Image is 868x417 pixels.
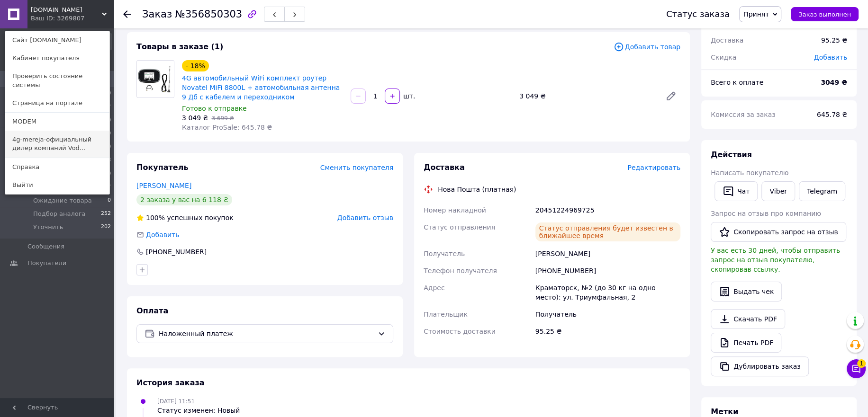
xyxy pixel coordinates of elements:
span: Скидка [711,53,736,61]
button: Дублировать заказ [711,356,809,376]
div: Ваш ID: 3269807 [31,14,71,23]
span: 645.78 ₴ [817,111,847,118]
button: Заказ выполнен [791,7,859,21]
span: Каталог ProSale: 645.78 ₴ [182,124,272,131]
span: У вас есть 30 дней, чтобы отправить запрос на отзыв покупателю, скопировав ссылку. [711,247,840,273]
a: Скачать PDF [711,309,785,329]
span: 3 699 ₴ [211,115,234,122]
span: Уточнить [33,223,63,231]
span: Сменить покупателя [320,164,393,171]
a: 4g-mereja-официальный дилер компаний Vod... [5,131,109,157]
span: Статус отправления [424,223,495,231]
div: - 18% [182,60,209,71]
div: успешных покупок [136,213,234,222]
span: Подбор аналога [33,210,86,218]
span: Оплата [136,306,168,315]
span: Заказ [142,9,172,20]
span: Готово к отправке [182,105,247,112]
a: [PERSON_NAME] [136,182,191,189]
a: 4G автомобильный WiFi комплект роутер Novatel MiFi 8800L + автомобильная антенна 9 Дб с кабелем и... [182,74,340,101]
span: Номер накладной [424,206,486,214]
span: История заказа [136,378,205,387]
button: Выдать чек [711,282,782,302]
a: Кабинет покупателя [5,49,109,67]
span: №356850303 [175,9,242,20]
span: 0 [108,196,111,205]
span: Стоимость доставки [424,328,496,335]
div: [PHONE_NUMBER] [145,247,208,257]
div: 95.25 ₴ [815,30,853,51]
div: Нова Пошта (платная) [435,185,518,194]
span: Принят [743,10,769,18]
span: Всего к оплате [711,79,763,86]
a: Справка [5,158,109,176]
a: Выйти [5,176,109,194]
div: Получатель [533,306,682,323]
span: Действия [711,150,752,159]
span: Плательщик [424,311,468,318]
span: za5aya.com [31,6,102,14]
span: Адрес [424,284,444,292]
div: [PHONE_NUMBER] [533,262,682,279]
button: Чат с покупателем1 [847,359,866,378]
a: Telegram [799,181,845,201]
b: 3049 ₴ [821,79,847,86]
div: Статус изменен: Новый [157,406,240,415]
span: Доставка [424,163,465,172]
div: 2 заказа у вас на 6 118 ₴ [136,194,232,205]
span: Добавить отзыв [337,214,393,222]
span: Телефон получателя [424,267,497,275]
span: 3 049 ₴ [182,114,208,122]
span: Редактировать [627,164,680,171]
span: 1 [857,359,866,368]
div: Вернуться назад [123,9,131,19]
span: Добавить [146,231,179,239]
span: Покупатель [136,163,188,172]
div: 20451224969725 [533,202,682,219]
button: Скопировать запрос на отзыв [711,222,846,242]
div: Статус заказа [666,9,730,19]
span: Добавить [814,53,847,61]
a: Редактировать [661,87,680,106]
a: Печать PDF [711,333,781,353]
div: 3 049 ₴ [515,89,658,103]
span: Ожидание товара [33,196,92,205]
div: 95.25 ₴ [533,323,682,340]
span: Написать покупателю [711,169,788,177]
div: Статус отправления будет известен в ближайшее время [535,222,680,241]
div: Краматорск, №2 (до 30 кг на одно место): ул. Триумфальная, 2 [533,279,682,306]
a: MODEM [5,113,109,131]
span: Покупатели [27,259,66,267]
span: 100% [146,214,165,222]
span: Комиссия за заказ [711,111,776,118]
div: шт. [401,91,416,101]
span: Сообщения [27,242,64,251]
span: Запрос на отзыв про компанию [711,210,821,217]
span: [DATE] 11:51 [157,398,195,405]
span: Заказ выполнен [798,11,851,18]
a: Страница на портале [5,94,109,112]
a: Viber [761,181,795,201]
span: Добавить товар [614,42,680,52]
span: 202 [101,223,111,231]
span: Получатель [424,250,465,257]
a: Проверить состояние системы [5,67,109,94]
a: Сайт [DOMAIN_NAME] [5,31,109,49]
img: 4G автомобильный WiFi комплект роутер Novatel MiFi 8800L + автомобильная антенна 9 Дб с кабелем и... [137,61,174,98]
span: Товары в заказе (1) [136,42,223,51]
button: Чат [714,181,758,201]
div: [PERSON_NAME] [533,245,682,262]
span: Наложенный платеж [159,328,374,339]
span: 252 [101,210,111,218]
span: Доставка [711,36,743,44]
span: Метки [711,407,738,416]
